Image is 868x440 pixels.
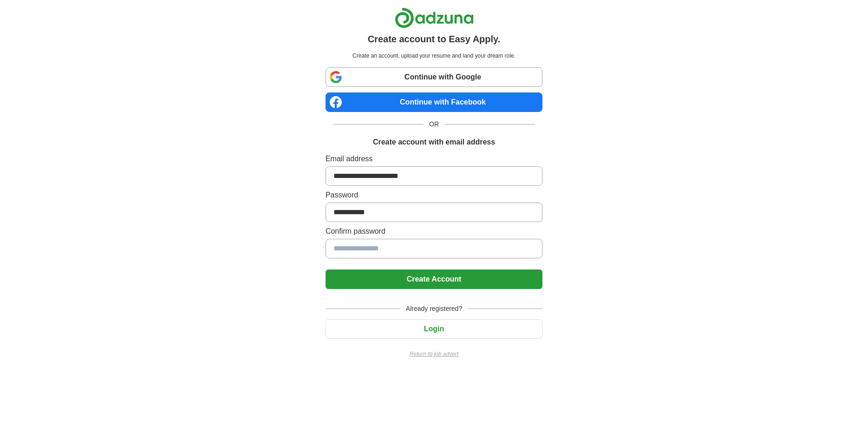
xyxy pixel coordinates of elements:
[326,67,542,87] a: Continue with Google
[326,190,542,201] label: Password
[326,269,542,289] button: Create Account
[400,304,468,314] span: Already registered?
[373,137,495,148] h1: Create account with email address
[326,153,542,164] label: Email address
[424,119,444,129] span: OR
[326,226,542,237] label: Confirm password
[368,32,501,46] h1: Create account to Easy Apply.
[326,92,542,112] a: Continue with Facebook
[395,7,474,28] img: Adzuna logo
[326,350,542,358] a: Return to job advert
[327,52,541,60] p: Create an account, upload your resume and land your dream role.
[326,325,542,333] a: Login
[326,319,542,339] button: Login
